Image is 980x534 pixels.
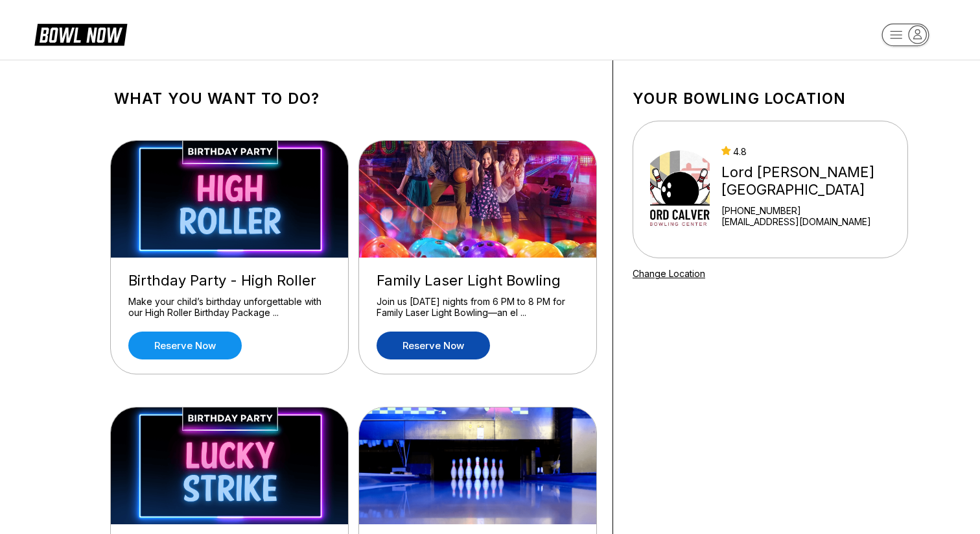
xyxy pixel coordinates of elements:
[111,407,349,524] img: Birthday Party - Lucky Strike
[128,296,331,319] div: Make your child’s birthday unforgettable with our High Roller Birthday Package ...
[721,216,902,227] a: [EMAIL_ADDRESS][DOMAIN_NAME]
[128,272,331,289] div: Birthday Party - High Roller
[114,90,593,108] h1: What you want to do?
[377,272,579,289] div: Family Laser Light Bowling
[721,205,902,216] div: [PHONE_NUMBER]
[377,296,579,319] div: Join us [DATE] nights from 6 PM to 8 PM for Family Laser Light Bowling—an el ...
[377,332,490,359] a: Reserve now
[359,141,598,258] img: Family Laser Light Bowling
[721,146,902,157] div: 4.8
[359,407,598,524] img: Hourly Lane Rental
[650,141,710,238] img: Lord Calvert Bowling Center
[633,90,908,108] h1: Your bowling location
[633,268,705,279] a: Change Location
[128,332,242,359] a: Reserve now
[111,141,349,258] img: Birthday Party - High Roller
[721,164,902,199] div: Lord [PERSON_NAME][GEOGRAPHIC_DATA]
